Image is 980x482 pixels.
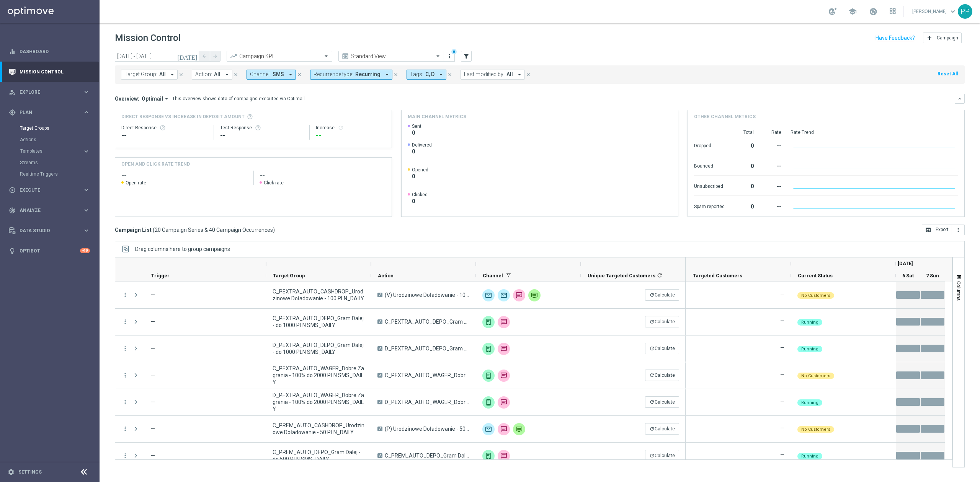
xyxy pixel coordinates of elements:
[734,129,754,135] div: Total
[763,179,781,192] div: --
[122,372,129,379] button: more_vert
[273,365,364,386] span: C_PEXTRA_AUTO_WAGER_Dobre Zagrania - 100% do 2000 PLN SMS_DAILY
[121,171,247,180] h2: --
[122,399,129,405] button: more_vert
[483,273,503,278] span: Channel
[734,159,754,171] div: 0
[20,125,80,131] a: Target Groups
[212,54,218,59] i: arrow_forward
[645,370,679,381] button: refreshCalculate
[122,291,129,298] button: more_vert
[122,318,129,325] i: more_vert
[115,226,275,233] h3: Campaign List
[287,71,294,78] i: arrow_drop_down
[9,62,90,82] div: Mission Control
[9,109,83,116] div: Plan
[20,188,83,192] span: Execute
[513,289,525,301] div: SMS
[797,318,822,326] colored-tag: Running
[498,450,510,462] img: SMS
[686,443,945,469] div: Press SPACE to select this row.
[410,71,423,78] span: Tags:
[139,95,172,102] button: Optimail arrow_drop_down
[498,370,510,382] div: SMS
[482,423,495,435] img: Optimail
[20,134,99,145] div: Actions
[645,289,679,301] button: refreshCalculate
[8,228,90,234] div: Data Studio keyboard_arrow_right
[958,4,972,19] div: PP
[385,318,469,325] span: C_PEXTRA_AUTO_DEPO_Gram Dalej - do 1000 PLN SMS_DAILY
[780,291,784,298] label: —
[412,173,428,180] span: 0
[694,179,725,192] div: Unsubscribed
[694,200,725,212] div: Spam reported
[115,309,686,335] div: Press SPACE to select this row.
[922,225,952,235] button: open_in_browser Export
[482,316,495,328] div: XtremePush
[250,71,271,78] span: Channel:
[801,293,830,298] span: No Customers
[8,109,90,116] div: gps_fixed Plan keyboard_arrow_right
[172,95,305,102] div: This overview shows data of campaigns executed via Optimail
[122,452,129,459] i: more_vert
[797,372,834,379] colored-tag: No Customers
[9,41,90,62] div: Dashboard
[9,241,90,261] div: Optibot
[124,71,157,78] span: Target Group:
[9,48,16,55] i: equalizer
[412,167,428,173] span: Opened
[513,423,525,435] img: Private message
[911,6,958,17] a: [PERSON_NAME]keyboard_arrow_down
[482,289,495,301] div: Optimail
[20,149,75,153] span: Templates
[686,362,945,389] div: Press SPACE to select this row.
[694,139,725,151] div: Dropped
[498,316,510,328] div: SMS
[121,70,178,80] button: Target Group: All arrow_drop_down
[9,89,16,96] i: person_search
[115,362,686,389] div: Press SPACE to select this row.
[384,71,390,78] i: arrow_drop_down
[9,109,16,116] i: gps_fixed
[763,159,781,171] div: --
[925,227,931,233] i: open_in_browser
[412,142,432,148] span: Delivered
[528,289,541,301] div: Private message
[923,33,962,43] button: add Campaign
[464,71,505,78] span: Last modified by:
[780,451,784,458] label: —
[763,139,781,151] div: --
[83,109,90,116] i: keyboard_arrow_right
[385,345,469,352] span: D_PEXTRA_AUTO_DEPO_Gram Dalej - do 1000 PLN SMS_DAILY
[260,171,385,180] h2: --
[385,452,469,459] span: C_PREM_AUTO_DEPO_Gram Dalej - do 500 PLN SMS_DAILY
[8,187,90,193] button: play_circle_outline Execute keyboard_arrow_right
[20,62,90,82] a: Mission Control
[763,129,781,135] div: Rate
[273,226,275,233] span: )
[377,319,382,324] span: A
[412,148,432,155] span: 0
[115,416,686,443] div: Press SPACE to select this row.
[151,319,155,325] span: —
[657,272,663,278] i: refresh
[482,450,495,462] img: XtremePush
[446,53,452,59] i: more_vert
[693,273,742,278] span: Targeted Customers
[498,396,510,409] img: SMS
[9,227,83,234] div: Data Studio
[649,426,655,432] i: refresh
[20,149,83,153] div: Templates
[338,51,444,62] ng-select: Standard View
[115,51,199,62] input: Select date range
[898,261,913,266] span: [DATE]
[506,71,513,78] span: All
[446,52,453,61] button: more_vert
[8,207,90,213] button: track_changes Analyze keyboard_arrow_right
[83,186,90,194] i: keyboard_arrow_right
[232,70,239,79] button: close
[20,157,99,168] div: Streams
[482,370,495,382] div: XtremePush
